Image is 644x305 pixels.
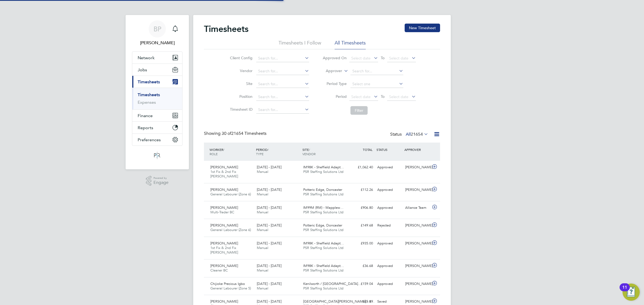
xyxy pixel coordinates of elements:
[256,106,309,114] input: Search for...
[210,246,238,255] span: 1st Fix & 2nd Fix [PERSON_NAME]
[351,94,371,99] span: Select date
[228,55,253,60] label: Client Config
[375,221,403,230] div: Rejected
[257,223,281,228] span: [DATE] - [DATE]
[403,145,431,154] div: APPROVER
[379,54,386,61] span: To
[622,287,627,294] div: 11
[411,132,423,137] span: 21654
[403,163,431,172] div: [PERSON_NAME]
[303,268,343,273] span: PSR Staffing Solutions Ltd
[623,284,640,301] button: Open Resource Center, 11 new notifications
[210,223,238,228] span: [PERSON_NAME]
[318,68,342,74] label: Approver
[403,221,431,230] div: [PERSON_NAME]
[132,52,182,64] button: Network
[210,192,251,196] span: General Labourer (Zone 6)
[132,88,182,109] div: Timesheets
[138,125,153,130] span: Reports
[132,20,182,46] a: BP[PERSON_NAME]
[375,280,403,288] div: Approved
[403,239,431,248] div: [PERSON_NAME]
[208,145,255,159] div: WORKER
[138,79,160,84] span: Timesheets
[347,203,375,212] div: £906.80
[268,147,269,152] span: /
[138,100,156,105] a: Expenses
[132,134,182,146] button: Preferences
[389,56,408,61] span: Select date
[303,205,343,210] span: IM99M (RM) - Mapplew…
[210,187,238,192] span: [PERSON_NAME]
[146,176,169,186] a: Powered byEngage
[204,131,268,136] div: Showing
[257,286,268,291] span: Manual
[301,145,347,159] div: SITE
[303,169,343,174] span: PSR Staffing Solutions Ltd
[389,94,408,99] span: Select date
[210,263,238,268] span: [PERSON_NAME]
[153,176,169,180] span: Powered by
[257,192,268,196] span: Manual
[153,180,169,185] span: Engage
[309,147,310,152] span: /
[375,239,403,248] div: Approved
[303,187,342,192] span: Potteric Edge, Doncaster
[323,55,347,60] label: Approved On
[257,268,268,273] span: Manual
[256,68,309,75] input: Search for...
[132,110,182,121] button: Finance
[210,210,234,214] span: Multi-Trader BC
[210,152,218,156] span: ROLE
[228,107,253,112] label: Timesheet ID
[132,122,182,133] button: Reports
[347,163,375,172] div: £1,062.40
[403,262,431,270] div: [PERSON_NAME]
[303,299,375,304] span: [GEOGRAPHIC_DATA][PERSON_NAME] - S…
[257,281,281,286] span: [DATE] - [DATE]
[152,151,162,160] img: psrsolutions-logo-retina.png
[210,165,238,169] span: [PERSON_NAME]
[204,24,248,34] h2: Timesheets
[257,299,281,304] span: [DATE] - [DATE]
[303,223,342,228] span: Potteric Edge, Doncaster
[406,132,428,137] label: All
[153,25,161,32] span: BP
[257,210,268,214] span: Manual
[223,147,224,152] span: /
[210,286,251,291] span: General Labourer (Zone 5)
[222,131,266,136] span: 21654 Timesheets
[257,246,268,250] span: Manual
[350,68,403,75] input: Search for...
[126,15,189,169] nav: Main navigation
[347,185,375,194] div: £112.26
[335,40,366,49] li: All Timesheets
[347,239,375,248] div: £935.00
[405,24,440,32] button: New Timesheet
[257,169,268,174] span: Manual
[256,93,309,101] input: Search for...
[303,286,343,291] span: PSR Staffing Solutions Ltd
[303,241,344,246] span: IM98K - Sheffield Adapt…
[303,228,343,232] span: PSR Staffing Solutions Ltd
[132,151,182,160] a: Go to home page
[256,152,264,156] span: TYPE
[138,137,161,142] span: Preferences
[302,152,316,156] span: VENDOR
[257,187,281,192] span: [DATE] - [DATE]
[138,113,153,118] span: Finance
[303,263,344,268] span: IM98K - Sheffield Adapt…
[379,93,386,100] span: To
[256,80,309,88] input: Search for...
[347,262,375,270] div: £36.68
[228,68,253,73] label: Vendor
[375,145,403,154] div: STATUS
[228,94,253,99] label: Position
[210,268,228,273] span: Cleaner BC
[222,131,231,136] span: 30 of
[403,203,431,212] div: Alliance Team
[350,106,368,115] button: Filter
[132,40,182,46] span: Ben Perkin
[256,55,309,62] input: Search for...
[347,280,375,288] div: £159.04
